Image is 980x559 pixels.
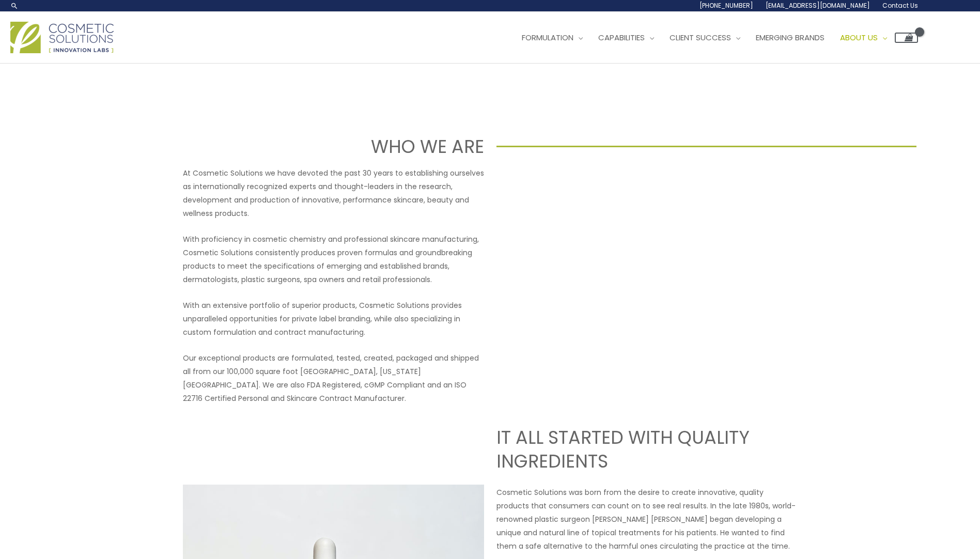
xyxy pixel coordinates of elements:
[183,351,484,405] p: Our exceptional products are formulated, tested, created, packaged and shipped all from our 100,0...
[496,486,798,553] p: Cosmetic Solutions was born from the desire to create innovative, quality products that consumers...
[590,22,662,53] a: Capabilities
[662,22,748,53] a: Client Success
[748,22,832,53] a: Emerging Brands
[10,2,19,10] a: Search icon link
[832,22,895,53] a: About Us
[522,32,573,43] span: Formulation
[183,232,484,286] p: With proficiency in cosmetic chemistry and professional skincare manufacturing, Cosmetic Solution...
[506,22,918,53] nav: Site Navigation
[766,1,870,10] span: [EMAIL_ADDRESS][DOMAIN_NAME]
[882,1,918,10] span: Contact Us
[10,22,114,53] img: Cosmetic Solutions Logo
[840,32,878,43] span: About Us
[895,33,918,43] a: View Shopping Cart, empty
[670,32,731,43] span: Client Success
[699,1,753,10] span: [PHONE_NUMBER]
[496,166,798,336] iframe: Get to know Cosmetic Solutions Private Label Skin Care
[514,22,590,53] a: Formulation
[756,32,825,43] span: Emerging Brands
[598,32,645,43] span: Capabilities
[64,134,484,159] h1: WHO WE ARE
[183,166,484,220] p: At Cosmetic Solutions we have devoted the past 30 years to establishing ourselves as internationa...
[496,426,798,473] h2: IT ALL STARTED WITH QUALITY INGREDIENTS
[183,299,484,339] p: With an extensive portfolio of superior products, Cosmetic Solutions provides unparalleled opport...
